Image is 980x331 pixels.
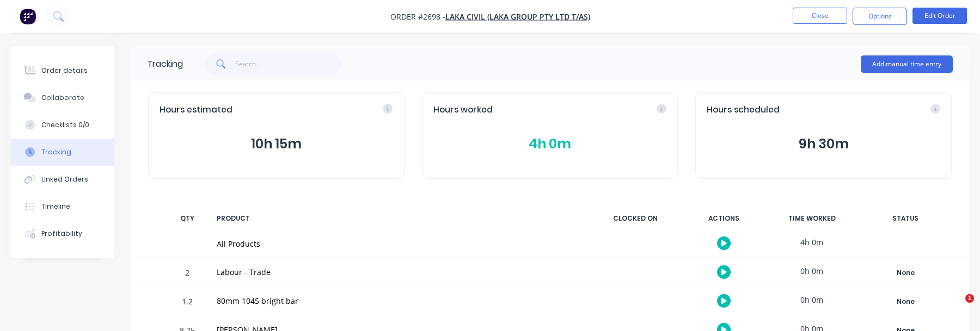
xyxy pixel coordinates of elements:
[171,207,204,230] div: QTY
[210,207,588,230] div: PRODUCT
[235,53,341,75] input: Search...
[853,8,907,25] button: Options
[912,8,967,24] button: Edit Order
[11,57,114,84] button: Order details
[171,260,204,287] div: 2
[595,207,676,230] div: CLOCKED ON
[445,11,590,22] a: Laka Civil (Laka Group Pty Ltd T/as)
[11,193,114,220] button: Timeline
[147,58,183,71] div: Tracking
[160,134,393,154] button: 10h 15m
[965,294,974,303] span: 1
[11,111,114,139] button: Checklists 0/0
[20,8,36,24] img: Factory
[771,230,853,254] div: 4h 0m
[433,104,493,116] span: Hours worked
[41,147,71,157] div: Tracking
[771,207,853,230] div: TIME WORKED
[859,207,952,230] div: STATUS
[943,294,969,320] iframe: Intercom live chat
[861,55,953,73] button: Add manual time entry
[771,259,853,283] div: 0h 0m
[433,134,667,154] button: 4h 0m
[160,104,232,116] span: Hours estimated
[41,202,70,211] div: Timeline
[41,66,88,76] div: Order details
[11,220,114,247] button: Profitability
[217,295,581,307] div: 80mm 1045 bright bar
[171,289,204,316] div: 1.2
[217,266,581,278] div: Labour - Trade
[866,265,945,280] button: None
[683,207,764,230] div: ACTIONS
[866,294,945,309] button: None
[217,238,581,249] div: All Products
[11,166,114,193] button: Linked Orders
[866,295,945,309] div: None
[11,139,114,166] button: Tracking
[707,134,940,154] button: 9h 30m
[390,11,445,22] span: Order #2698 -
[41,174,88,184] div: Linked Orders
[41,120,89,130] div: Checklists 0/0
[41,93,84,103] div: Collaborate
[866,266,945,280] div: None
[771,288,853,312] div: 0h 0m
[793,8,847,24] button: Close
[707,104,780,116] span: Hours scheduled
[11,84,114,111] button: Collaborate
[41,229,82,239] div: Profitability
